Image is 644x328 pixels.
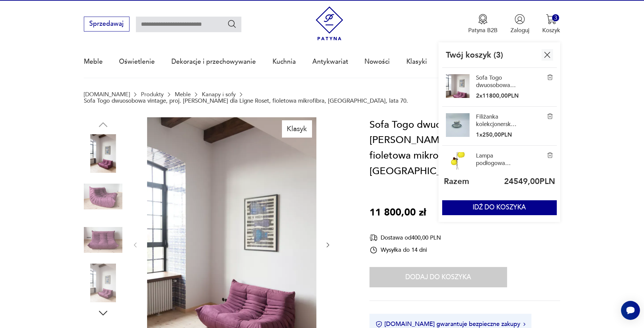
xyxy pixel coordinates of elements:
img: Sofa Togo dwuosobowa vintage, proj. M. Ducaroy dla Ligne Roset, fioletowa mikrofibra, Francja, la... [446,74,470,98]
a: Antykwariat [312,46,348,77]
img: Filiżanka kolekcjonerska Koenigszelt Silesia [446,113,470,137]
button: Sprzedawaj [84,17,129,32]
img: Sofa Togo dwuosobowa vintage, proj. M. Ducaroy dla Ligne Roset, fioletowa mikrofibra, Francja, la... [547,74,553,80]
a: Nowości [364,46,390,77]
a: Sprzedawaj [84,22,129,27]
button: Zaloguj [510,14,529,34]
iframe: Smartsupp widget button [621,301,640,320]
img: Filiżanka kolekcjonerska Koenigszelt Silesia [547,113,553,119]
img: Ikona koszyka [546,14,556,24]
a: Meble [84,46,103,77]
a: [DOMAIN_NAME] [84,91,130,98]
h1: Sofa Togo dwuosobowa vintage, proj. [PERSON_NAME] dla Ligne Roset, fioletowa mikrofibra, [GEOGRAP... [369,117,560,179]
a: Kuchnia [272,46,296,77]
button: Szukaj [227,19,237,29]
img: Zdjęcie produktu Sofa Togo dwuosobowa vintage, proj. M. Ducaroy dla Ligne Roset, fioletowa mikrof... [84,264,122,302]
a: Dekoracje i przechowywanie [171,46,256,77]
div: Dostawa od 400,00 PLN [369,233,441,242]
a: Produkty [141,91,164,98]
p: Patyna B2B [468,26,498,34]
p: Twój koszyk ( 3 ) [446,49,503,61]
p: 24549,00 PLN [504,176,555,187]
a: Filiżanka kolekcjonerska Koenigszelt Silesia [476,113,517,128]
p: Zaloguj [510,26,529,34]
a: Sofa Togo dwuosobowa vintage, proj. [PERSON_NAME] dla Ligne Roset, fioletowa mikrofibra, [GEOGRAP... [476,74,517,89]
button: IDŹ DO KOSZYKA [442,200,556,215]
div: Wysyłka do 14 dni [369,246,441,254]
a: Kanapy i sofy [202,91,236,98]
p: Sofa Togo dwuosobowa vintage, proj. [PERSON_NAME] dla Ligne Roset, fioletowa mikrofibra, [GEOGRAP... [84,98,408,104]
p: 2 x 11800,00 PLN [476,92,519,100]
p: 1 x 250,00 PLN [476,131,517,139]
img: Ikona certyfikatu [376,321,382,328]
img: Ikona dostawy [369,233,378,242]
button: 3Koszyk [542,14,560,34]
p: Koszyk [542,26,560,34]
img: Patyna - sklep z meblami i dekoracjami vintage [312,6,347,41]
img: Zdjęcie produktu Sofa Togo dwuosobowa vintage, proj. M. Ducaroy dla Ligne Roset, fioletowa mikrof... [84,134,122,173]
a: Ikona medaluPatyna B2B [468,14,498,34]
a: IDŹ DO KOSZYKA [442,205,556,211]
img: Lampa podłogowa Węgry lata 70. – szkło, metal, tworzywo [446,152,470,176]
a: Lampa podłogowa Węgry lata 70. – szkło, metal, tworzywo [476,152,517,167]
div: 3 [552,14,559,21]
a: Oświetlenie [119,46,155,77]
button: Patyna B2B [468,14,498,34]
p: Razem [444,176,469,187]
p: 11 800,00 zł [369,205,426,221]
img: Ikona medalu [478,14,488,24]
img: Zdjęcie produktu Sofa Togo dwuosobowa vintage, proj. M. Ducaroy dla Ligne Roset, fioletowa mikrof... [84,177,122,216]
div: Klasyk [282,120,312,137]
img: Ikona strzałki w prawo [523,323,525,326]
img: Ikona krzyżyka [542,49,552,60]
img: Lampa podłogowa Węgry lata 70. – szkło, metal, tworzywo [547,152,553,158]
a: Klasyki [406,46,427,77]
a: Meble [175,91,191,98]
img: Zdjęcie produktu Sofa Togo dwuosobowa vintage, proj. M. Ducaroy dla Ligne Roset, fioletowa mikrof... [84,221,122,259]
img: Ikonka użytkownika [515,14,525,24]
